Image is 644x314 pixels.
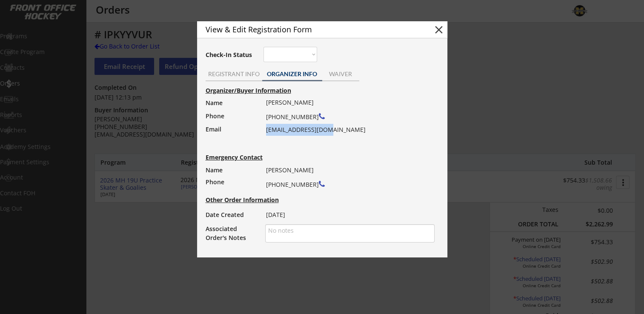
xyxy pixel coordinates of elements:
div: Check-In Status [206,52,254,58]
div: ORGANIZER INFO [262,71,322,77]
div: REGISTRANT INFO [206,71,262,77]
div: View & Edit Registration Form [206,26,418,33]
div: Associated Order's Notes [206,224,257,242]
div: Name Phone Email [206,97,257,149]
div: [PERSON_NAME] [PHONE_NUMBER] [EMAIL_ADDRESS][DOMAIN_NAME] [266,97,429,136]
div: WAIVER [322,71,359,77]
div: Date Created [206,209,257,221]
div: Organizer/Buyer Information [206,88,443,94]
div: Emergency Contact [206,154,271,160]
div: [PERSON_NAME] [PHONE_NUMBER] [266,164,429,191]
div: Name Phone [206,164,257,188]
button: close [432,23,445,36]
div: [DATE] [266,209,429,221]
div: Other Order Information [206,197,443,203]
